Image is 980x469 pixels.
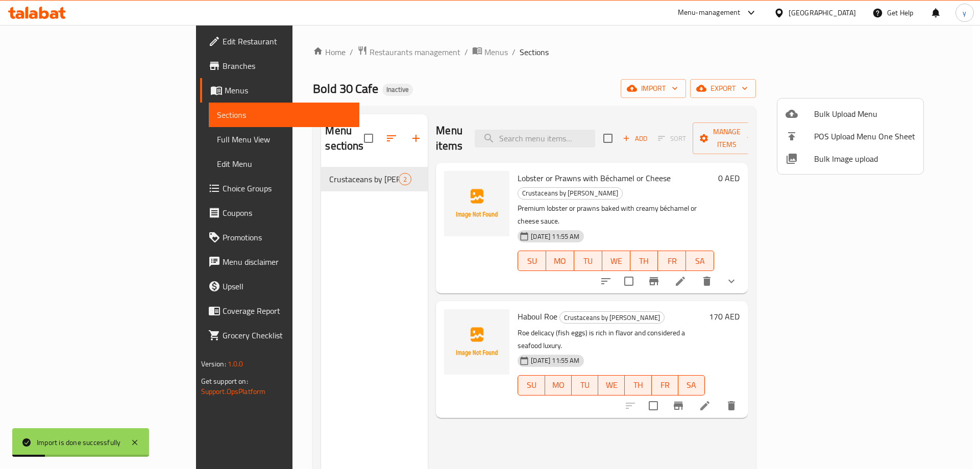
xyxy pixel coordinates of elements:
li: Upload bulk menu [777,103,923,125]
span: Bulk Image upload [814,153,915,165]
div: Import is done successfully [37,437,120,448]
span: POS Upload Menu One Sheet [814,130,915,142]
span: Bulk Upload Menu [814,108,915,120]
li: POS Upload Menu One Sheet [777,125,923,147]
